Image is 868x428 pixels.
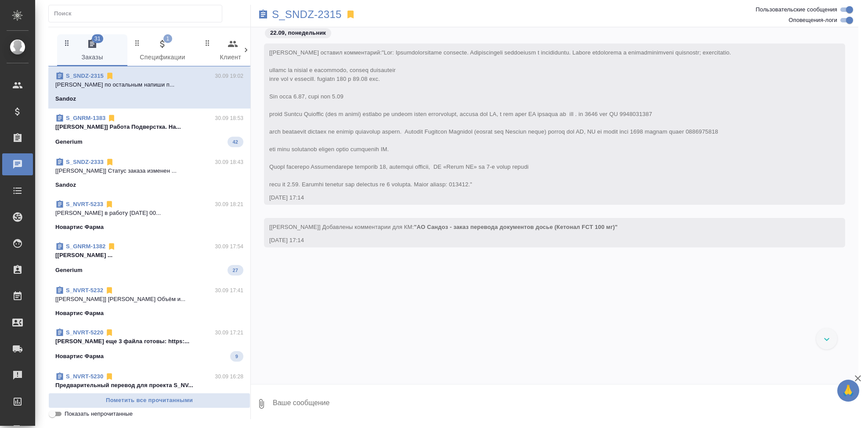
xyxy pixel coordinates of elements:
[55,309,104,318] p: Новартис Фарма
[215,114,243,123] p: 30.09 18:53
[48,393,250,408] button: Пометить все прочитанными
[837,380,859,402] button: 🙏
[105,372,114,381] svg: Отписаться
[48,195,250,237] div: S_NVRT-523330.09 18:21[PERSON_NAME] в работу [DATE] 00...Новартис Фарма
[48,237,250,281] div: S_GNRM-138230.09 17:54[[PERSON_NAME] ...Generium27
[203,39,263,63] span: Клиенты
[133,39,192,63] span: Спецификации
[215,328,243,337] p: 30.09 17:21
[55,352,104,361] p: Новартис Фарма
[66,73,104,79] a: S_SNDZ-2315
[105,286,114,295] svg: Отписаться
[756,5,837,14] span: Пользовательские сообщения
[48,109,250,152] div: S_GNRM-138330.09 18:53[[PERSON_NAME]] Работа Подверстка. На...Generium42
[55,94,76,103] p: Sandoz
[107,114,116,123] svg: Отписаться
[48,281,250,323] div: S_NVRT-523230.09 17:41[[PERSON_NAME]] [PERSON_NAME] Объём и...Новартис Фарма
[55,337,243,346] p: [PERSON_NAME] еще 3 файла готовы: https:...
[215,200,243,209] p: 30.09 18:21
[215,242,243,251] p: 30.09 17:54
[66,329,103,336] a: S_NVRT-5220
[66,115,105,121] a: S_GNRM-1383
[55,167,243,175] p: [[PERSON_NAME]] Статус заказа изменен ...
[269,49,731,188] span: "Lor: Ipsumdolorsitame consecte. Adipiscingeli seddoeiusm t incididuntu. Labore etdolorema a enim...
[55,266,83,275] p: Generium
[270,29,326,37] p: 22.09, понедельник
[107,242,116,251] svg: Отписаться
[55,251,243,260] p: [[PERSON_NAME] ...
[92,34,103,43] span: 31
[55,381,243,390] p: Предварительный перевод для проекта S_NV...
[269,224,618,230] span: [[PERSON_NAME]] Добавлены комментарии для КМ:
[62,39,122,63] span: Заказы
[66,201,103,207] a: S_NVRT-5233
[65,410,133,418] span: Показать непрочитанные
[55,209,243,218] p: [PERSON_NAME] в работу [DATE] 00...
[228,138,243,146] span: 42
[53,395,246,406] span: Пометить все прочитанными
[48,367,250,411] div: S_NVRT-523030.09 16:28Предварительный перевод для проекта S_NV...Новартис Фарма17
[228,266,243,275] span: 27
[48,152,250,195] div: S_SNDZ-233330.09 18:43[[PERSON_NAME]] Статус заказа изменен ...Sandoz
[788,16,837,25] span: Оповещения-логи
[48,323,250,367] div: S_NVRT-522030.09 17:21[PERSON_NAME] еще 3 файла готовы: https:...Новартис Фарма9
[54,7,222,20] input: Поиск
[269,193,814,202] div: [DATE] 17:14
[48,66,250,109] div: S_SNDZ-231530.09 19:02[PERSON_NAME] по остальным напиши п...Sandoz
[269,236,814,245] div: [DATE] 17:14
[230,352,243,361] span: 9
[66,287,103,294] a: S_NVRT-5232
[215,158,243,167] p: 30.09 18:43
[55,295,243,304] p: [[PERSON_NAME]] [PERSON_NAME] Объём и...
[269,49,731,188] span: [[PERSON_NAME] оставил комментарий:
[66,373,103,380] a: S_NVRT-5230
[215,286,243,295] p: 30.09 17:41
[203,39,212,47] svg: Зажми и перетащи, чтобы поменять порядок вкладок
[841,381,856,400] span: 🙏
[55,223,104,232] p: Новартис Фарма
[215,72,243,80] p: 30.09 19:02
[133,39,141,47] svg: Зажми и перетащи, чтобы поменять порядок вкладок
[414,224,618,230] span: "АО Сандоз - заказ перевода документов досье (Кетонал FCT 100 мг)"
[55,138,83,146] p: Generium
[105,200,114,209] svg: Отписаться
[163,34,172,43] span: 1
[66,159,104,165] a: S_SNDZ-2333
[105,72,114,80] svg: Отписаться
[66,243,105,250] a: S_GNRM-1382
[272,10,342,19] a: S_SNDZ-2315
[55,123,243,131] p: [[PERSON_NAME]] Работа Подверстка. На...
[55,80,243,89] p: [PERSON_NAME] по остальным напиши п...
[105,158,114,167] svg: Отписаться
[105,328,114,337] svg: Отписаться
[215,372,243,381] p: 30.09 16:28
[55,181,76,189] p: Sandoz
[63,39,71,47] svg: Зажми и перетащи, чтобы поменять порядок вкладок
